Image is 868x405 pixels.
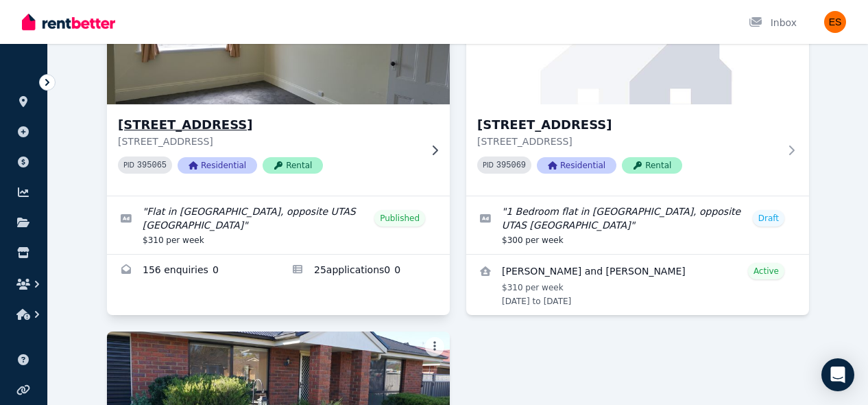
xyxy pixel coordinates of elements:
[178,157,257,174] span: Residential
[123,161,134,169] small: PID
[824,11,846,33] img: Evangeline Samoilov
[137,161,167,170] code: 395065
[483,161,494,169] small: PID
[537,157,616,174] span: Residential
[425,337,444,356] button: More options
[22,12,115,32] img: RentBetter
[466,196,809,254] a: Edit listing: 1 Bedroom flat in Invermay, opposite UTAS Inveresk Campus
[477,135,779,148] p: [STREET_ADDRESS]
[107,255,278,288] a: Enquiries for Unit 2/55 Invermay Rd, Invermay
[496,161,526,170] code: 395069
[466,255,809,315] a: View details for Alexander and Jacqueline Altman
[477,115,779,135] h3: [STREET_ADDRESS]
[107,196,450,254] a: Edit listing: Flat in Invermay, opposite UTAS Inveresk Campus
[821,358,854,391] div: Open Intercom Messenger
[118,115,420,135] h3: [STREET_ADDRESS]
[263,157,323,174] span: Rental
[118,135,420,148] p: [STREET_ADDRESS]
[749,16,797,30] div: Inbox
[622,157,682,174] span: Rental
[278,255,450,288] a: Applications for Unit 2/55 Invermay Rd, Invermay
